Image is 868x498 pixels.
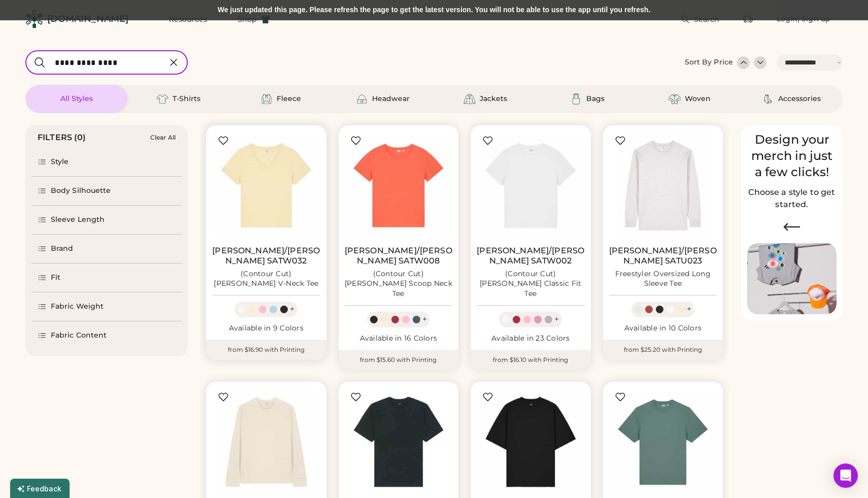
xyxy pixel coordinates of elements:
img: Jackets Icon [463,93,476,105]
div: from $15.60 with Printing [339,350,459,370]
div: + [422,314,427,325]
img: Stanley/Stella SATW032 (Contour Cut) Stella Isla V-Neck Tee [212,131,320,240]
a: [PERSON_NAME]/[PERSON_NAME] SATU023 [609,246,717,266]
span: Shop [238,16,257,23]
div: Available in 23 Colors [477,334,585,344]
div: Available in 16 Colors [345,334,453,344]
div: All Styles [60,94,93,104]
div: Fabric Weight [51,302,104,312]
div: from $16.90 with Printing [206,340,326,360]
img: Stanley/Stella SATU023 Freestyler Oversized Long Sleeve Tee [609,131,717,240]
div: T-Shirts [173,94,201,104]
div: Woven [685,94,711,104]
div: Brand [51,244,74,254]
img: Stanley/Stella SATW008 (Contour Cut) Stella Serena Scoop Neck Tee [345,131,453,240]
img: Accessories Icon [762,93,774,105]
div: Available in 10 Colors [609,323,717,334]
img: Stanley/Stella SATW002 (Contour Cut) Stella Muser Classic Fit Tee [477,131,585,240]
img: Stanley/Stella SATU020 Blaster 2.0 Midweight Oversized Tee [477,388,585,496]
h2: Choose a style to get started. [747,186,837,211]
img: T-Shirts Icon [156,93,169,105]
div: (Contour Cut) [PERSON_NAME] Classic Fit Tee [477,269,585,300]
img: Image of Lisa Congdon Eye Print on T-Shirt and Hat [747,243,837,315]
div: Accessories [778,94,821,104]
div: from $25.20 with Printing [603,340,723,360]
div: Design your merch in just a few clicks! [747,131,837,180]
span: Search [694,16,720,23]
div: Sleeve Length [51,215,105,225]
img: Fleece Icon [260,93,273,105]
div: (Contour Cut) [PERSON_NAME] V-Neck Tee [212,269,320,289]
div: Fleece [277,94,301,104]
div: Headwear [372,94,410,104]
div: Freestyler Oversized Long Sleeve Tee [609,269,717,289]
div: Jackets [480,94,507,104]
a: [PERSON_NAME]/[PERSON_NAME] SATW032 [212,246,320,266]
div: FILTERS (0) [38,131,86,144]
div: Fit [51,273,60,283]
div: Fabric Content [51,330,107,341]
div: + [687,304,691,315]
img: Stanley/Stella SATU018 Freestyler Heavy Oversized Tee [345,388,453,496]
img: Woven Icon [669,93,681,105]
div: Body Silhouette [51,186,111,196]
a: [PERSON_NAME]/[PERSON_NAME] SATW008 [345,246,453,266]
div: Clear All [150,134,176,141]
img: Bags Icon [570,93,582,105]
img: Stanley/Stella SATU017 Sparker 2.0 Heavy Oversized Tee [609,388,717,496]
img: Stanley/Stella SATU022 Creator 2.0 Long Sleeve Tee [212,388,320,496]
a: [PERSON_NAME]/[PERSON_NAME] SATW002 [477,246,585,266]
div: Style [51,157,69,167]
div: Available in 9 Colors [212,323,320,334]
div: + [554,314,559,325]
img: Headwear Icon [356,93,368,105]
div: Open Intercom Messenger [833,463,858,488]
div: Bags [586,94,605,104]
div: (Contour Cut) [PERSON_NAME] Scoop Neck Tee [345,269,453,300]
div: Sort By Price [685,57,733,68]
div: + [290,304,294,315]
div: from $16.10 with Printing [471,350,591,370]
